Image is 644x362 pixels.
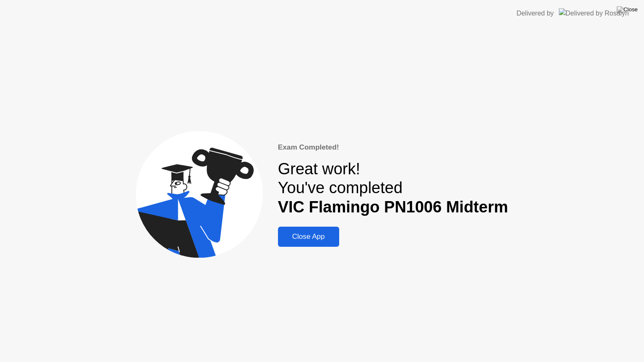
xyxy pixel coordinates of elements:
div: Exam Completed! [278,142,508,153]
b: VIC Flamingo PN1006 Midterm [278,198,508,216]
img: Close [617,6,638,13]
div: Great work! You've completed [278,160,508,217]
img: Delivered by Rosalyn [559,8,629,18]
div: Delivered by [517,8,554,18]
div: Close App [280,233,337,241]
button: Close App [278,227,339,247]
